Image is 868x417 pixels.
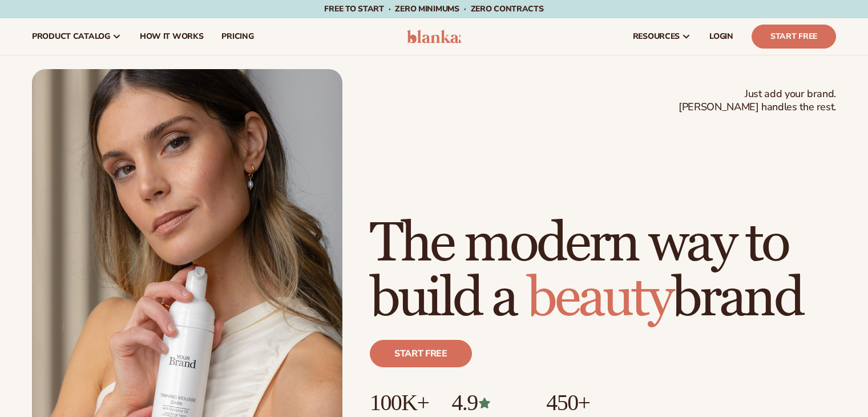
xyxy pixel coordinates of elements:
[527,265,672,332] span: beauty
[633,32,680,41] span: resources
[679,87,836,114] span: Just add your brand. [PERSON_NAME] handles the rest.
[370,340,472,367] a: Start free
[451,390,523,415] p: 4.9
[324,3,543,14] span: Free to start · ZERO minimums · ZERO contracts
[624,18,700,55] a: resources
[407,30,461,43] img: logo
[32,32,110,41] span: product catalog
[23,18,131,55] a: product catalog
[221,32,253,41] span: pricing
[212,18,263,55] a: pricing
[370,390,429,415] p: 100K+
[140,32,204,41] span: How It Works
[752,25,836,49] a: Start Free
[700,18,742,55] a: LOGIN
[709,32,733,41] span: LOGIN
[131,18,213,55] a: How It Works
[370,216,836,326] h1: The modern way to build a brand
[546,390,632,415] p: 450+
